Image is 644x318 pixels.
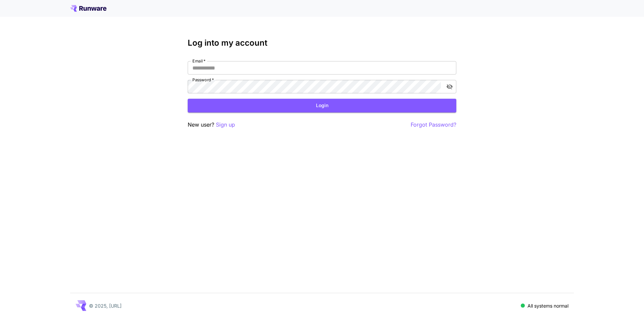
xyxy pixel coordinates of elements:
button: Login [188,99,456,112]
p: © 2025, [URL] [89,302,122,309]
button: Sign up [216,121,235,129]
h3: Log into my account [188,38,456,48]
p: All systems normal [527,302,568,309]
button: Forgot Password? [411,121,456,129]
button: toggle password visibility [444,81,456,93]
label: Password [192,77,214,83]
label: Email [192,58,205,64]
p: New user? [188,121,235,129]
